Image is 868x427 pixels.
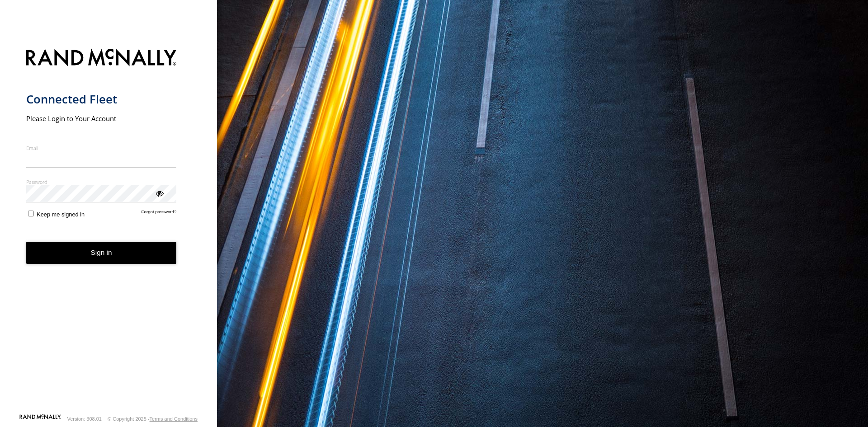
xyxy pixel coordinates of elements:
span: Keep me signed in [37,211,85,218]
a: Terms and Conditions [150,416,198,422]
div: © Copyright 2025 - [108,416,198,422]
h2: Please Login to Your Account [26,114,177,123]
a: Forgot password? [142,209,177,218]
a: Visit our Website [19,414,61,423]
h1: Connected Fleet [26,92,177,107]
div: ViewPassword [155,188,164,197]
input: Keep me signed in [28,211,34,216]
button: Sign in [26,242,177,264]
form: main [26,43,191,413]
label: Password [26,178,177,185]
img: Rand McNally [26,47,177,70]
div: Version: 308.01 [67,416,102,422]
label: Email [26,145,177,151]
